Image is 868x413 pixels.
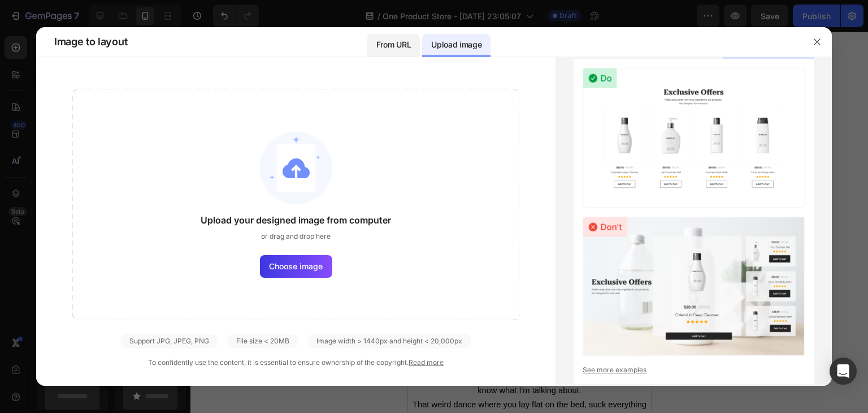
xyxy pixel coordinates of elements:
span: Upload your designed image from computer [201,213,391,227]
p: From URL [376,38,411,51]
span: Choose image [269,260,323,272]
strong: She Looked Me Dead In The Eye And Said "Mom, You've Been Acting Weird Lately"... That's When I Kn... [6,44,237,195]
div: To confidently use the content, it is essential to ensure ownership of the copyright. [72,358,519,368]
span: iPhone 15 Pro Max ( 430 px) [72,6,161,17]
div: Image width > 1440px and height < 20,000px [307,334,471,349]
span: Can we just be real for a second? [60,325,183,334]
span: That weird dance where you lay flat on the bed, suck everything in, and pray to the zipper gods t... [5,368,238,406]
a: See more examples [583,365,805,375]
span: or drag and drop here [261,231,331,242]
div: File size < 20MB [227,334,298,349]
a: Read more [409,358,444,367]
span: Image to layout [54,35,127,49]
strong: If you're a badass professional woman between 42 and 52 who suddenly can't zip up your favorite j... [2,240,241,306]
span: This morning when you got dressed, you did that thing again. You know what I'm talking about. [2,339,242,363]
div: Open Intercom Messenger [830,358,857,385]
div: Support JPG, JPEG, PNG [120,334,218,349]
p: Upload image [431,38,481,51]
span: Hey there, [102,311,141,320]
